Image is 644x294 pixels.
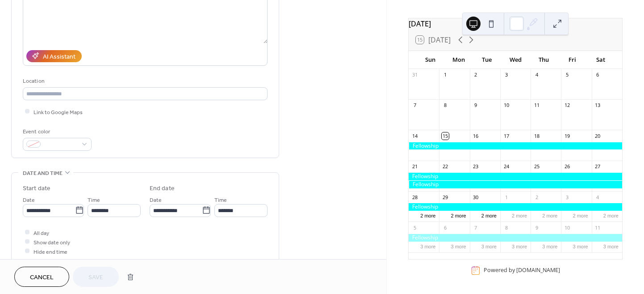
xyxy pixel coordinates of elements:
div: 10 [503,102,510,109]
button: 2 more [539,211,561,219]
div: 1 [503,194,510,200]
div: 1 [442,72,448,78]
div: 28 [411,194,418,200]
div: Sat [586,51,615,69]
button: 3 more [417,242,439,250]
div: 5 [411,224,418,231]
div: Fellowship [409,203,622,211]
div: Location [23,77,266,86]
div: 7 [411,102,418,109]
div: 4 [594,194,601,200]
button: 2 more [569,211,591,219]
div: Tue [473,51,502,69]
span: Hide end time [33,247,67,256]
button: 3 more [447,242,469,250]
div: End date [150,184,175,193]
div: 7 [473,224,479,231]
div: 8 [442,102,448,109]
div: 11 [533,102,540,109]
button: 2 more [478,211,500,219]
div: Fellowship [409,234,622,242]
div: 3 [564,194,570,200]
div: 12 [564,102,570,109]
div: 19 [564,132,570,139]
span: Cancel [30,273,54,282]
div: 21 [411,163,418,170]
div: 2 [473,72,479,78]
button: 2 more [600,211,622,219]
button: 3 more [508,242,531,250]
div: 14 [411,132,418,139]
div: 15 [442,132,448,139]
div: 30 [473,194,479,200]
button: 2 more [508,211,531,219]
span: Time [88,195,100,205]
div: 13 [594,102,601,109]
span: Date [23,195,35,205]
span: Show date only [33,238,70,247]
div: 6 [442,224,448,231]
button: 3 more [539,242,561,250]
div: 9 [473,102,479,109]
button: AI Assistant [26,50,82,62]
div: Mon [444,51,473,69]
div: 26 [564,163,570,170]
div: 17 [503,132,510,139]
div: 9 [533,224,540,231]
div: 29 [442,194,448,200]
div: 10 [564,224,570,231]
div: AI Assistant [43,52,75,61]
div: Fellowship [409,173,622,180]
span: Date [150,195,162,205]
div: Thu [530,51,558,69]
button: 2 more [447,211,469,219]
span: All day [33,228,49,238]
div: Powered by [484,267,560,274]
button: 3 more [600,242,622,250]
span: Date and time [23,169,63,178]
div: 20 [594,132,601,139]
div: 8 [503,224,510,231]
div: 27 [594,163,601,170]
div: 22 [442,163,448,170]
button: 2 more [417,211,439,219]
button: Cancel [14,267,69,287]
a: [DOMAIN_NAME] [516,267,560,274]
div: 18 [533,132,540,139]
div: Fellowship [409,181,622,188]
button: 3 more [478,242,500,250]
div: Start date [23,184,50,193]
div: Event color [23,127,90,136]
div: [DATE] [409,18,622,29]
div: 6 [594,72,601,78]
div: Wed [501,51,530,69]
div: 2 [533,194,540,200]
div: 23 [473,163,479,170]
div: 16 [473,132,479,139]
div: Fellowship [409,142,622,150]
div: 31 [411,72,418,78]
div: 4 [533,72,540,78]
div: 3 [503,72,510,78]
div: Fri [558,51,587,69]
div: 11 [594,224,601,231]
div: 24 [503,163,510,170]
span: Link to Google Maps [33,107,83,117]
span: Time [214,195,227,205]
button: 3 more [569,242,591,250]
div: 25 [533,163,540,170]
div: Sun [416,51,444,69]
div: 5 [564,72,570,78]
